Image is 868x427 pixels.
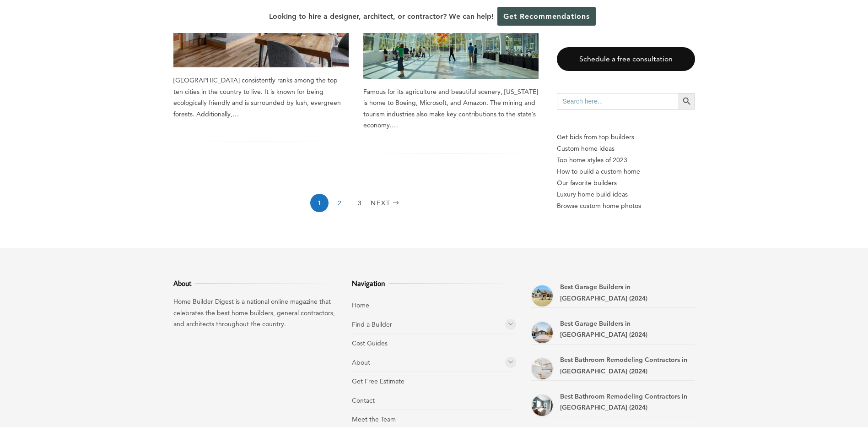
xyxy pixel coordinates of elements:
[557,166,695,177] a: How to build a custom home
[330,194,349,212] a: 2
[560,392,687,412] a: Best Bathroom Remodeling Contractors in [GEOGRAPHIC_DATA] (2024)
[557,200,695,212] a: Browse custom home photos
[352,415,396,423] a: Meet the Team
[173,75,349,120] div: [GEOGRAPHIC_DATA] consistently ranks among the top ten cities in the country to live. It is known...
[560,356,687,375] a: Best Bathroom Remodeling Contractors in [GEOGRAPHIC_DATA] (2024)
[692,361,857,416] iframe: Drift Widget Chat Controller
[682,96,692,106] svg: Search
[531,285,554,307] a: Best Garage Builders in Smithfield (2024)
[560,319,647,339] a: Best Garage Builders in [GEOGRAPHIC_DATA] (2024)
[557,47,695,71] a: Schedule a free consultation
[352,377,404,385] a: Get Free Estimate
[531,357,554,380] a: Best Bathroom Remodeling Contractors in Smithfield (2024)
[173,278,338,289] h3: About
[557,93,679,109] input: Search here...
[557,143,695,154] a: Custom home ideas
[557,131,695,143] p: Get bids from top builders
[497,7,596,26] a: Get Recommendations
[371,194,402,212] a: Next
[352,396,375,405] a: Contact
[557,189,695,200] a: Luxury home build ideas
[557,177,695,189] a: Our favorite builders
[173,296,338,330] p: Home Builder Digest is a national online magazine that celebrates the best home builders, general...
[352,278,516,289] h3: Navigation
[350,194,369,212] a: 3
[531,394,554,417] a: Best Bathroom Remodeling Contractors in Poquoson (2024)
[531,321,554,344] a: Best Garage Builders in Poquoson (2024)
[310,194,329,212] span: 1
[363,86,539,131] div: Famous for its agriculture and beautiful scenery, [US_STATE] is home to Boeing, Microsoft, and Am...
[352,301,369,309] a: Home
[560,283,647,302] a: Best Garage Builders in [GEOGRAPHIC_DATA] (2024)
[352,339,388,347] a: Cost Guides
[352,358,370,367] a: About
[557,154,695,166] a: Top home styles of 2023
[352,320,392,328] a: Find a Builder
